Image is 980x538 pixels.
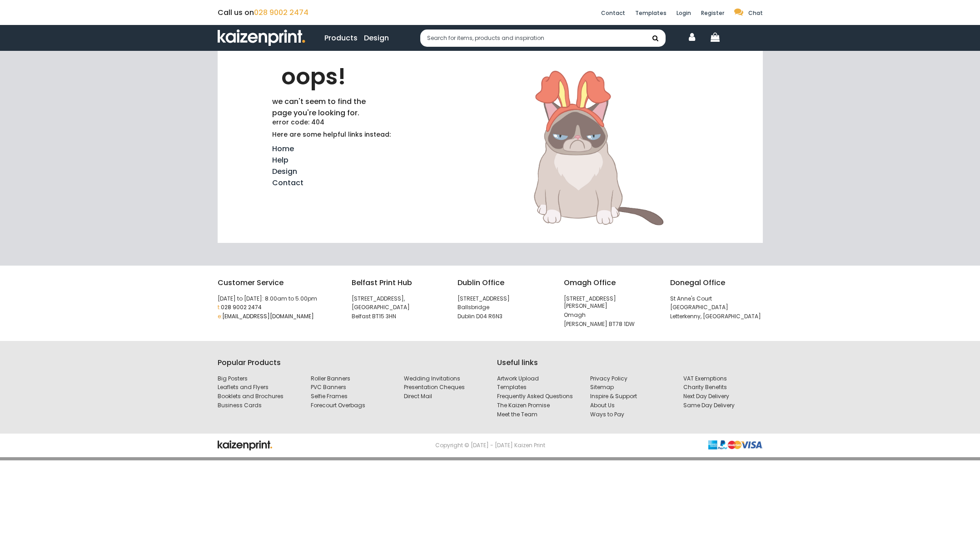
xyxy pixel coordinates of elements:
a: Design [364,32,389,44]
a: Big Posters [218,375,297,383]
a: Privacy Policy [590,375,670,383]
a: Help [272,155,289,165]
a: Next Day Delivery [683,393,763,400]
a: Sitemap [590,384,670,391]
a: The Kaizen Promise [497,402,577,410]
a: Selfie Frames [311,393,390,400]
span: Chat [748,9,763,17]
a: 028 9002 2474 [254,7,308,18]
a: Home [272,143,294,154]
a: Login [677,9,691,17]
p: Ballsbridge [458,304,550,311]
a: Frequently Asked Questions [497,393,577,400]
a: Templates [635,9,667,17]
a: Meet the Team [497,411,577,419]
p: Belfast BT15 3HN [352,313,444,321]
a: Charity Benefits [683,384,763,391]
a: [EMAIL_ADDRESS][DOMAIN_NAME] [222,312,314,320]
a: Direct Mail [404,393,483,400]
img: Kaizen Print - We print for businesses who want results! [218,30,305,46]
a: Roller Banners [311,375,390,383]
div: Call us on [218,7,390,18]
a: Same Day Delivery [683,402,763,410]
a: Inspire & Support [590,393,670,400]
a: Artwork Upload [497,375,577,383]
h1: oops! [272,58,355,96]
strong: Popular Products [218,357,281,368]
a: Wedding Invitations [404,375,483,383]
a: Register [701,9,724,17]
img: kaizen print [218,440,272,451]
strong: Customer Service [218,277,338,288]
p: Dublin D04 R6N3 [458,313,550,321]
img: Kaizen Print - Booklets, Brochures & Banners [708,440,763,449]
p: [DATE] to [DATE]: 8.00am to 5.00pm [218,295,338,303]
p: Omagh [564,311,657,319]
a: Booklets and Brochures [218,393,297,400]
a: PVC Banners [311,384,390,391]
strong: Dublin Office [458,277,550,288]
strong: Donegal Office [670,277,763,288]
a: About Us [590,402,670,410]
p: [STREET_ADDRESS] [458,295,550,303]
a: Business Cards [218,402,297,410]
p: St Anne's Court [670,295,763,303]
a: Templates [497,384,577,391]
span: e: [218,312,222,320]
p: Here are some helpful links instead: [272,131,483,138]
p: error code: 404 [272,118,483,126]
a: Kaizen Print - We print for businesses who want results! [218,25,305,51]
a: Leaflets and Flyers [218,384,297,391]
p: Letterkenny, [GEOGRAPHIC_DATA] [670,313,763,321]
strong: Useful links [497,357,538,368]
p: [GEOGRAPHIC_DATA] [670,304,763,311]
span: t: [218,303,221,311]
a: Chat [734,9,763,17]
a: Design [272,166,297,177]
a: Forecourt Overbags [311,402,390,410]
a: Contact [272,178,303,188]
a: 028 9002 2474 [221,303,262,311]
a: Ways to Pay [590,411,670,419]
div: we can't seem to find the page you're looking for. [272,96,483,118]
a: VAT Exemptions [683,375,763,383]
img: 404 not found [497,58,671,232]
a: Contact [601,9,625,17]
a: Presentation Cheques [404,384,483,391]
p: Copyright © [DATE] - [DATE] Kaizen Print [404,440,577,450]
a: Products [324,32,358,44]
strong: Belfast Print Hub [352,277,444,288]
p: [PERSON_NAME] BT78 1DW [564,321,657,328]
p: [STREET_ADDRESS][PERSON_NAME] [564,295,657,311]
p: [GEOGRAPHIC_DATA] [352,304,444,311]
p: [STREET_ADDRESS], [352,295,444,303]
strong: Omagh Office [564,277,657,288]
